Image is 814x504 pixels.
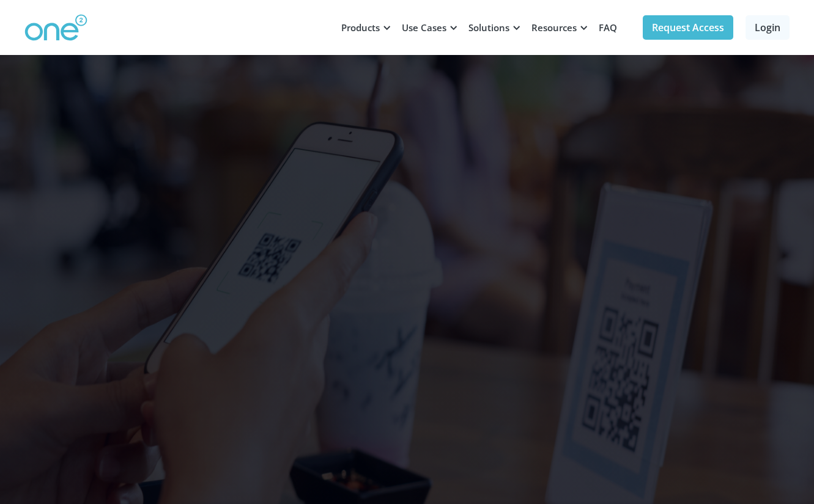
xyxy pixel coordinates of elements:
[591,9,624,46] a: FAQ
[531,21,577,34] div: Resources
[643,15,733,40] a: Request Access
[746,15,790,40] a: Login
[402,21,446,34] div: Use Cases
[24,14,87,42] img: One2 Logo
[468,21,509,34] div: Solutions
[341,21,380,34] div: Products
